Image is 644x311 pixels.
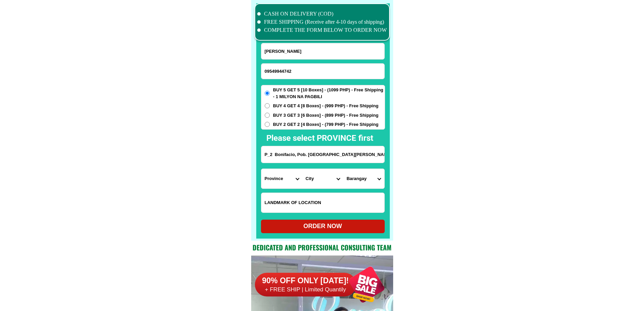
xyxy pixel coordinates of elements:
li: CASH ON DELIVERY (COD) [257,10,387,18]
div: ORDER NOW [261,222,385,231]
h6: 90% OFF ONLY [DATE]! [255,276,356,286]
select: Select province [261,169,302,188]
li: FREE SHIPPING (Receive after 4-10 days of shipping) [257,18,387,26]
input: BUY 2 GET 2 [4 Boxes] - (799 PHP) - Free Shipping [265,122,270,127]
h6: + FREE SHIP | Limited Quantily [255,286,356,293]
span: BUY 3 GET 3 [6 Boxes] - (899 PHP) - Free Shipping [273,112,379,119]
input: BUY 3 GET 3 [6 Boxes] - (899 PHP) - Free Shipping [265,113,270,118]
li: COMPLETE THE FORM BELOW TO ORDER NOW [257,26,387,34]
input: Input address [261,146,384,163]
input: BUY 4 GET 4 [8 Boxes] - (999 PHP) - Free Shipping [265,103,270,108]
span: BUY 5 GET 5 [10 Boxes] - (1099 PHP) - Free Shipping - 1 MILYON NA PAGBILI [273,87,385,100]
span: BUY 2 GET 2 [4 Boxes] - (799 PHP) - Free Shipping [273,121,379,128]
input: Input full_name [261,43,384,59]
select: Select district [302,169,343,188]
input: BUY 5 GET 5 [10 Boxes] - (1099 PHP) - Free Shipping - 1 MILYON NA PAGBILI [265,91,270,96]
h2: Please select PROVINCE first [266,132,446,144]
h2: Dedicated and professional consulting team [251,242,393,252]
select: Select commune [343,169,384,188]
input: Input LANDMARKOFLOCATION [261,193,384,213]
input: Input phone_number [261,64,384,79]
span: BUY 4 GET 4 [8 Boxes] - (999 PHP) - Free Shipping [273,103,379,109]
